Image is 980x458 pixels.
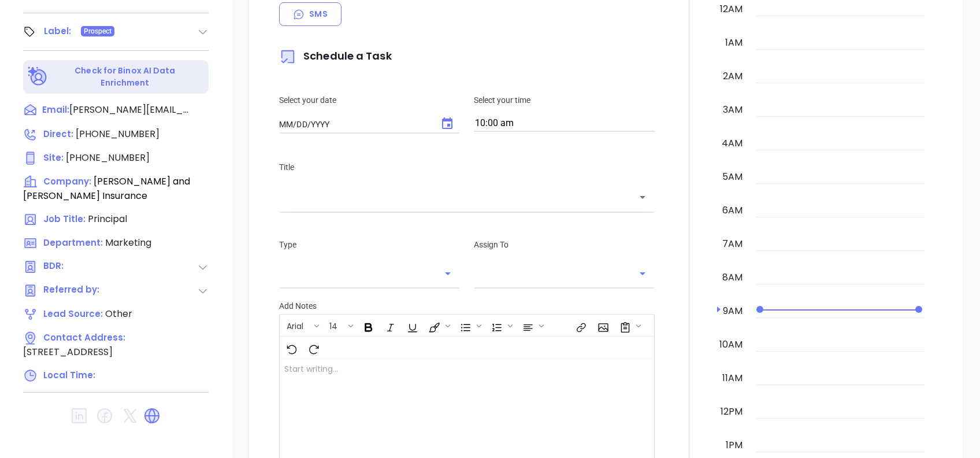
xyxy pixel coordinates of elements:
[718,2,745,16] div: 12am
[23,345,113,359] span: [STREET_ADDRESS]
[279,49,392,63] span: Schedule a Task
[279,94,460,106] p: Select your date
[43,237,103,249] span: Department:
[485,316,515,335] span: Insert Ordered List
[592,316,612,335] span: Insert Image
[474,238,655,251] p: Assign To
[717,338,745,352] div: 10am
[634,189,651,205] button: Open
[43,152,64,164] span: Site :
[517,316,547,335] span: Align
[43,128,73,140] span: Direct :
[721,69,745,83] div: 2am
[281,316,312,335] button: Arial
[279,300,655,312] p: Add Notes
[718,405,745,419] div: 12pm
[279,161,655,173] p: Title
[50,65,201,89] p: Check for Binox AI Data Enrichment
[723,438,745,452] div: 1pm
[474,94,655,106] p: Select your time
[43,308,103,320] span: Lead Source:
[28,67,48,87] img: Ai-Enrich-DaqCidB-.svg
[721,103,745,117] div: 3am
[44,23,72,40] div: Label:
[280,316,322,335] span: Font family
[324,320,343,328] span: 14
[323,316,356,335] span: Font size
[436,112,459,135] button: Choose date, selected date is Oct 1, 2025
[279,119,431,130] input: MM/DD/YYYY
[43,283,103,298] span: Referred by:
[720,170,745,184] div: 5am
[324,316,346,335] button: 14
[69,103,191,117] span: [PERSON_NAME][EMAIL_ADDRESS][DOMAIN_NAME]
[43,369,95,381] span: Local Time:
[401,316,422,335] span: Underline
[570,316,591,335] span: Insert link
[634,265,651,282] button: Open
[281,320,309,328] span: Arial
[721,304,745,318] div: 9am
[719,136,745,150] div: 4am
[42,103,69,118] span: Email:
[280,338,301,357] span: Undo
[23,175,190,202] span: [PERSON_NAME] and [PERSON_NAME] Insurance
[723,36,745,50] div: 1am
[720,237,745,251] div: 7am
[309,8,327,20] p: SMS
[43,331,125,343] span: Contact Address:
[357,316,378,335] span: Bold
[43,260,103,274] span: BDR:
[105,236,151,249] span: Marketing
[43,213,86,225] span: Job Title:
[379,316,400,335] span: Italic
[614,316,644,335] span: Surveys
[105,307,132,320] span: Other
[88,212,127,226] span: Principal
[720,271,745,285] div: 8am
[302,338,323,357] span: Redo
[43,175,91,187] span: Company:
[423,316,453,335] span: Fill color or set the text color
[454,316,484,335] span: Insert Unordered List
[279,238,460,251] p: Type
[720,371,745,385] div: 11am
[440,265,456,282] button: Open
[76,127,159,141] span: [PHONE_NUMBER]
[66,151,150,164] span: [PHONE_NUMBER]
[84,25,112,38] span: Prospect
[720,204,745,217] div: 6am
